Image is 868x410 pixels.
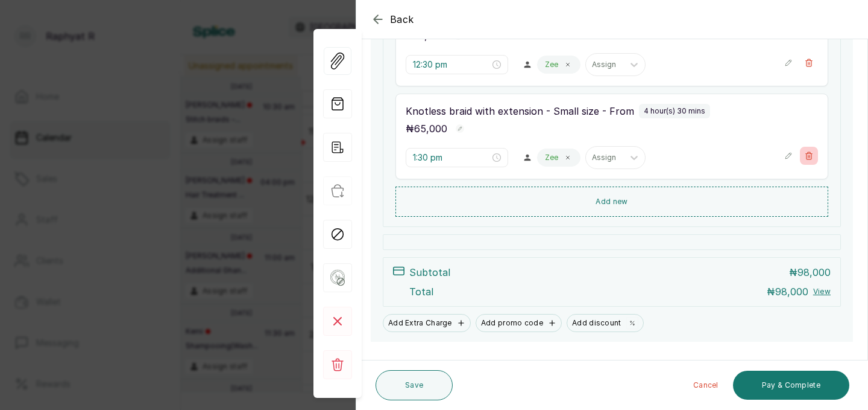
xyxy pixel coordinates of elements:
[376,370,453,400] button: Save
[395,187,828,217] button: Add new
[567,314,644,332] button: Add discount
[476,314,562,332] button: Add promo code
[371,12,414,27] button: Back
[775,286,808,298] span: 98,000
[545,60,558,69] p: Zee
[789,265,831,280] p: ₦
[413,151,490,164] input: Select time
[414,123,447,135] span: 65,000
[733,371,849,400] button: Pay & Complete
[813,287,831,296] button: View
[413,58,490,71] input: Select time
[797,266,831,278] span: 98,000
[406,121,447,136] p: ₦
[545,153,558,162] p: Zee
[406,104,634,118] p: Knotless braid with extension - Small size - From
[644,106,705,116] p: 4 hour(s) 30 mins
[383,314,471,332] button: Add Extra Charge
[684,371,728,400] button: Cancel
[767,284,808,299] p: ₦
[409,284,433,299] p: Total
[409,265,450,280] p: Subtotal
[390,12,414,27] span: Back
